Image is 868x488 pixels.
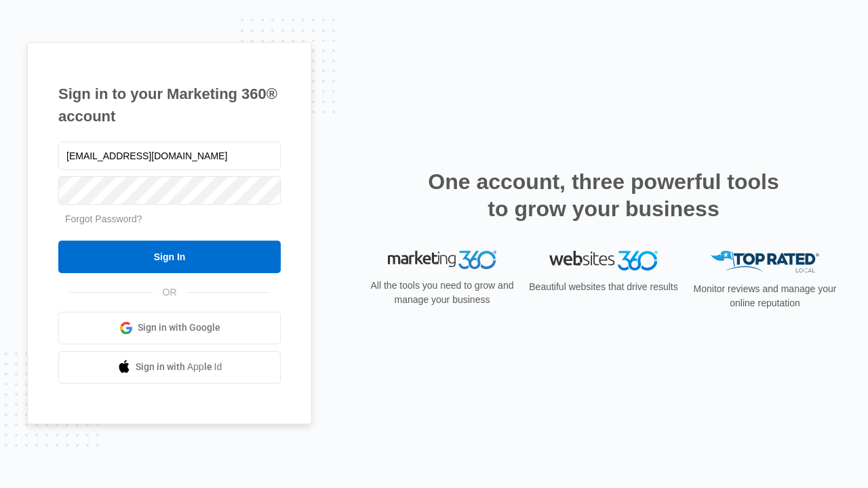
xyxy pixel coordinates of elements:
[153,285,186,300] span: OR
[58,312,281,344] a: Sign in with Google
[58,83,281,127] h1: Sign in to your Marketing 360® account
[528,280,679,294] p: Beautiful websites that drive results
[424,168,783,222] h2: One account, three powerful tools to grow your business
[58,241,281,273] input: Sign In
[65,213,142,224] a: Forgot Password?
[711,251,819,273] img: Top Rated Local
[366,279,518,307] p: All the tools you need to grow and manage your business
[549,251,658,270] img: Websites 360
[136,360,222,374] span: Sign in with Apple Id
[138,321,220,335] span: Sign in with Google
[388,251,496,270] img: Marketing 360
[58,142,281,170] input: Email
[58,351,281,384] a: Sign in with Apple Id
[689,282,841,310] p: Monitor reviews and manage your online reputation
